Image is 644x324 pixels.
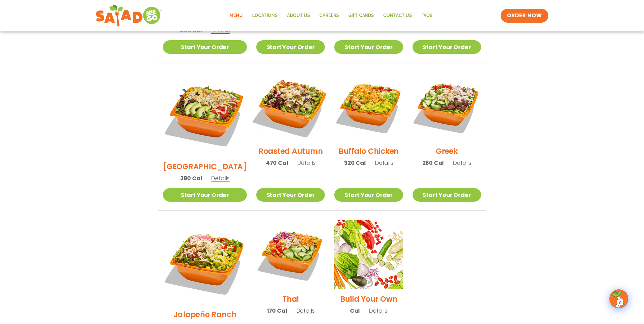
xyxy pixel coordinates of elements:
[250,66,331,147] img: Product photo for Roasted Autumn Salad
[96,3,162,28] img: new-SAG-logo-768×292
[211,174,230,182] span: Details
[340,293,397,304] h2: Build Your Own
[225,8,437,23] nav: Menu
[163,188,247,202] a: Start Your Order
[507,12,542,20] span: ORDER NOW
[334,40,403,54] a: Start Your Order
[453,159,471,167] span: Details
[296,307,315,315] span: Details
[344,8,379,23] a: GIFT CARDS
[436,146,458,157] h2: Greek
[174,309,236,320] h2: Jalapeño Ranch
[297,159,316,167] span: Details
[339,146,399,157] h2: Buffalo Chicken
[334,220,403,289] img: Product photo for Build Your Own
[334,72,403,141] img: Product photo for Buffalo Chicken Salad
[422,159,444,167] span: 260 Cal
[180,174,202,182] span: 380 Cal
[413,188,481,202] a: Start Your Order
[501,9,548,23] a: ORDER NOW
[413,40,481,54] a: Start Your Order
[350,306,360,315] span: Cal
[225,8,247,23] a: Menu
[258,146,323,157] h2: Roasted Autumn
[315,8,344,23] a: Careers
[417,8,437,23] a: FAQs
[282,8,315,23] a: About Us
[211,26,230,34] span: Details
[256,40,325,54] a: Start Your Order
[247,8,282,23] a: Locations
[413,72,481,141] img: Product photo for Greek Salad
[256,220,325,289] img: Product photo for Thai Salad
[369,307,387,315] span: Details
[163,72,247,156] img: Product photo for BBQ Ranch Salad
[256,188,325,202] a: Start Your Order
[267,306,287,315] span: 170 Cal
[163,161,247,172] h2: [GEOGRAPHIC_DATA]
[375,159,393,167] span: Details
[266,159,288,167] span: 470 Cal
[163,40,247,54] a: Start Your Order
[610,290,628,308] img: wpChatIcon
[282,293,299,304] h2: Thai
[379,8,417,23] a: Contact Us
[163,220,247,304] img: Product photo for Jalapeño Ranch Salad
[344,159,366,167] span: 320 Cal
[334,188,403,202] a: Start Your Order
